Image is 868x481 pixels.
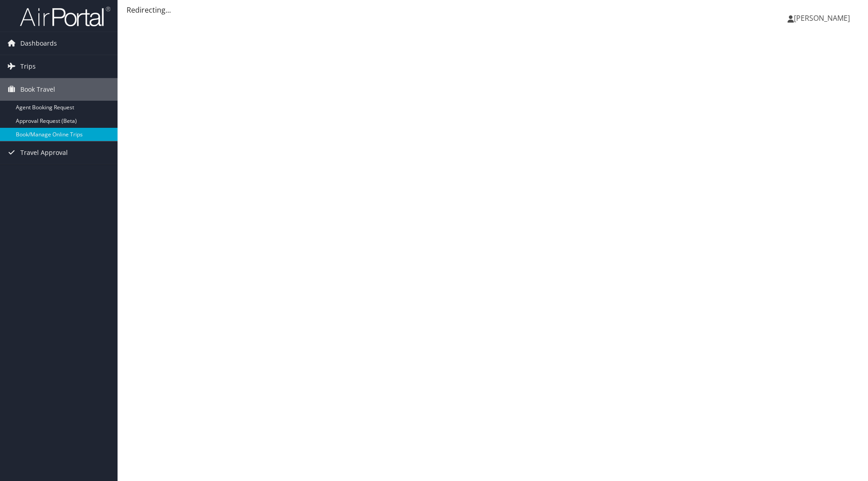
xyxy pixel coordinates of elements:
[127,5,859,15] div: Redirecting...
[788,5,859,32] a: [PERSON_NAME]
[20,6,110,27] img: airportal-logo.png
[20,32,57,55] span: Dashboards
[20,141,68,164] span: Travel Approval
[20,55,36,78] span: Trips
[794,13,850,23] span: [PERSON_NAME]
[20,78,55,101] span: Book Travel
